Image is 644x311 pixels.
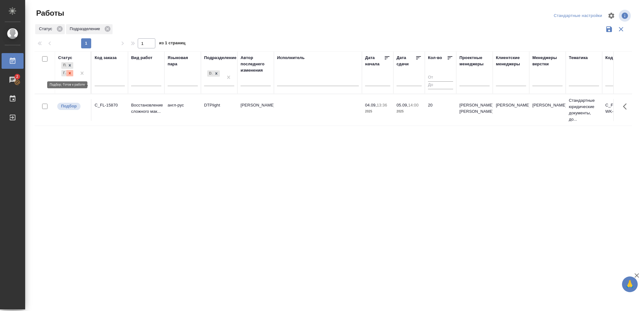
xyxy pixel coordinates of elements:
[168,55,198,67] div: Языковая пара
[207,70,220,78] div: DTPlight
[365,55,384,67] div: Дата начала
[39,26,54,32] p: Статус
[532,55,563,67] div: Менеджеры верстки
[35,24,65,34] div: Статус
[277,55,305,61] div: Исполнитель
[397,108,422,115] p: 2025
[2,72,24,88] a: 2
[131,55,153,61] div: Вид работ
[459,102,490,115] p: [PERSON_NAME], [PERSON_NAME]
[428,74,453,81] input: От
[569,55,588,61] div: Тематика
[459,55,490,67] div: Проектные менеджеры
[493,99,529,121] td: [PERSON_NAME]
[428,55,442,61] div: Кол-во
[365,103,377,107] p: 04.09,
[622,276,638,292] button: 🙏
[425,99,456,121] td: 20
[408,103,419,107] p: 14:00
[61,62,66,69] div: Подбор
[428,81,453,89] input: До
[12,74,22,80] span: 2
[201,99,237,121] td: DTPlight
[496,55,526,67] div: Клиентские менеджеры
[569,97,599,123] p: Стандартные юридические документы, до...
[605,55,630,61] div: Код работы
[397,55,415,67] div: Дата сдачи
[159,39,186,48] span: из 1 страниц
[57,102,88,111] div: Можно подбирать исполнителей
[131,102,161,115] p: Восстановление сложного мак...
[552,11,604,21] div: split button
[365,108,390,115] p: 2025
[602,99,639,121] td: C_FL-15870-WK-003
[164,99,201,121] td: англ-рус
[625,278,635,291] span: 🙏
[70,26,102,32] p: Подразделение
[58,55,72,61] div: Статус
[603,23,615,35] button: Сохранить фильтры
[204,55,236,61] div: Подразделение
[61,103,77,109] p: Подбор
[237,99,274,121] td: [PERSON_NAME]
[66,24,113,34] div: Подразделение
[615,23,627,35] button: Сбросить фильтры
[35,8,64,18] span: Работы
[241,55,271,74] div: Автор последнего изменения
[377,103,387,107] p: 13:36
[397,103,408,107] p: 05.09,
[207,70,213,77] div: DTPlight
[619,99,634,114] button: Здесь прячутся важные кнопки
[61,70,66,77] div: Готов к работе
[604,8,619,23] span: Настроить таблицу
[619,10,632,22] span: Посмотреть информацию
[95,55,117,61] div: Код заказа
[532,102,563,108] p: [PERSON_NAME]
[95,102,125,108] div: C_FL-15870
